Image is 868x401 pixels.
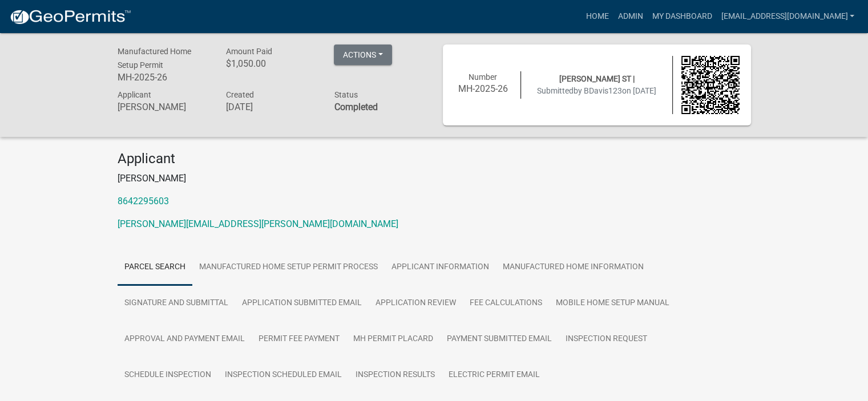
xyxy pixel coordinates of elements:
[118,172,751,185] p: [PERSON_NAME]
[118,249,192,286] a: Parcel search
[440,321,559,358] a: Payment Submitted Email
[334,102,377,112] strong: Completed
[225,58,317,69] h6: $1,050.00
[192,249,385,286] a: Manufactured Home Setup Permit Process
[469,72,497,82] span: Number
[118,47,191,70] span: Manufactured Home Setup Permit
[118,285,235,322] a: Signature and Submittal
[346,321,440,358] a: MH Permit Placard
[235,285,369,322] a: Application Submitted Email
[218,357,349,394] a: Inspection Scheduled Email
[118,321,252,358] a: Approval and Payment Email
[549,285,676,322] a: Mobile Home Setup Manual
[118,72,209,83] h6: MH-2025-26
[681,56,740,114] img: QR code
[369,285,463,322] a: Application Review
[496,249,651,286] a: Manufactured Home Information
[581,6,613,27] a: Home
[118,196,169,206] a: 8642295603
[574,86,622,95] span: by BDavis123
[118,357,218,394] a: Schedule Inspection
[118,102,209,112] h6: [PERSON_NAME]
[716,6,859,27] a: [EMAIL_ADDRESS][DOMAIN_NAME]
[454,83,512,94] h6: MH-2025-26
[613,6,647,27] a: Admin
[442,357,547,394] a: Electric Permit Email
[118,151,751,167] h4: Applicant
[225,90,253,99] span: Created
[349,357,442,394] a: Inspection Results
[225,47,272,56] span: Amount Paid
[334,44,392,65] button: Actions
[537,86,656,95] span: Submitted on [DATE]
[252,321,346,358] a: Permit Fee Payment
[385,249,496,286] a: Applicant Information
[559,74,635,83] span: [PERSON_NAME] ST |
[463,285,549,322] a: Fee Calculations
[225,102,317,112] h6: [DATE]
[118,218,398,229] a: [PERSON_NAME][EMAIL_ADDRESS][PERSON_NAME][DOMAIN_NAME]
[118,90,151,99] span: Applicant
[559,321,654,358] a: Inspection Request
[647,6,716,27] a: My Dashboard
[334,90,357,99] span: Status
